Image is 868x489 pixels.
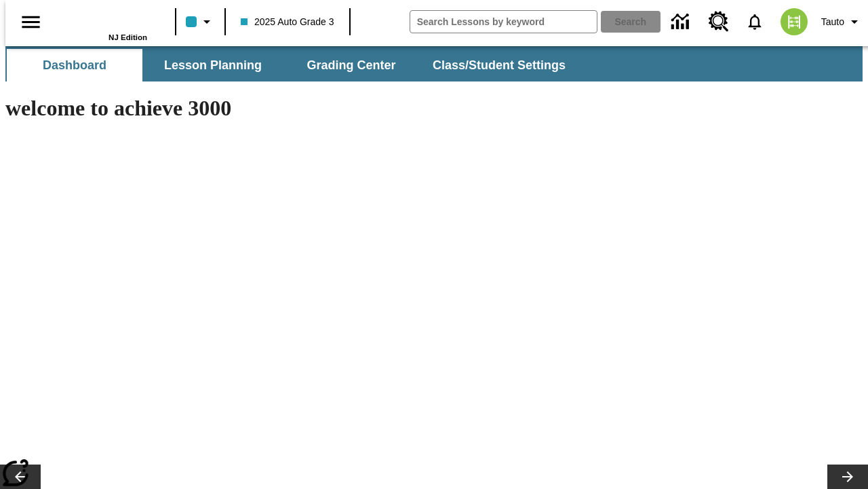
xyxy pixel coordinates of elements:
[737,4,772,39] a: Notifications
[663,3,701,41] a: Data Center
[180,10,220,34] button: Class color is light blue. Change class color
[816,10,868,34] button: Profile/Settings
[827,465,868,489] button: Lesson carousel, Next
[701,3,737,40] a: Resource Center, Will open in new tab
[5,96,591,121] h1: welcome to achieve 3000
[410,11,597,33] input: search field
[821,15,844,29] span: Tauto
[422,49,576,81] button: Class/Student Settings
[11,2,51,42] button: Open side menu
[5,46,863,81] div: SubNavbar
[283,49,419,81] button: Grading Center
[59,6,147,33] a: Home
[5,49,578,81] div: SubNavbar
[145,49,281,81] button: Lesson Planning
[108,33,147,41] span: NJ Edition
[59,5,147,41] div: Home
[7,49,142,81] button: Dashboard
[772,4,816,39] button: Select a new avatar
[781,8,808,35] img: avatar image
[241,15,334,29] span: 2025 Auto Grade 3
